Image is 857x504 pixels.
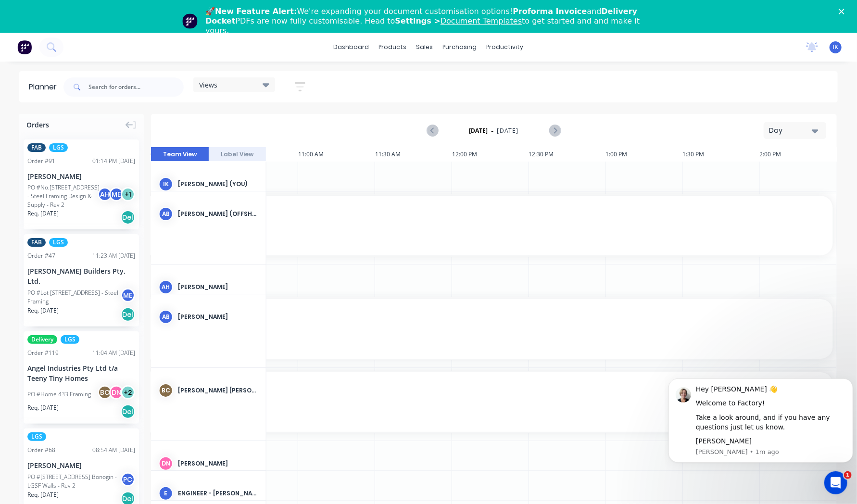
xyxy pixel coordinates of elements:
[549,125,560,137] button: Next page
[151,147,209,162] button: Team View
[209,147,266,162] button: Label View
[92,252,135,260] div: 11:23 AM [DATE]
[529,147,606,162] div: 12:30 PM
[49,143,68,152] span: LGS
[109,187,124,202] div: ME
[452,147,529,162] div: 12:00 PM
[27,171,135,181] div: [PERSON_NAME]
[159,383,173,398] div: BC
[482,40,529,54] div: productivity
[92,157,135,165] div: 01:14 PM [DATE]
[27,460,135,470] div: [PERSON_NAME]
[839,9,848,14] div: Close
[88,77,184,97] input: Search for orders...
[375,147,452,162] div: 11:30 AM
[27,306,59,315] span: Req. [DATE]
[27,335,57,344] span: Delivery
[27,238,46,247] span: FAB
[441,16,522,25] a: Document Templates
[27,473,124,490] div: PO #[STREET_ADDRESS] Bonogin - LGSF Walls - Rev 2
[199,80,217,90] span: Views
[178,210,258,218] div: [PERSON_NAME] (OFFSHORE)
[182,13,198,29] img: Profile image for Team
[98,187,112,202] div: AH
[513,7,587,16] b: Proforma Invoice
[178,489,258,498] div: ENGINEER - [PERSON_NAME]
[121,187,135,202] div: + 1
[205,7,659,36] div: 🚀 We're expanding your document customisation options! and PDFs are now fully customisable. Head ...
[98,385,112,400] div: BC
[178,313,258,321] div: [PERSON_NAME]
[27,363,135,383] div: Angel Industries Pty Ltd t/a Teeny Tiny Homes
[178,180,258,189] div: [PERSON_NAME] (You)
[469,126,488,135] strong: [DATE]
[159,207,173,221] div: AB
[27,183,101,209] div: PO #No.[STREET_ADDRESS] - Steel Framing Design & Supply - Rev 2
[824,471,847,494] iframe: Intercom live chat
[683,147,760,162] div: 1:30 PM
[215,7,297,16] b: New Feature Alert:
[492,125,494,137] span: -
[665,364,857,478] iframe: Intercom notifications message
[121,472,135,487] div: PC
[49,238,68,247] span: LGS
[109,385,124,400] div: DN
[121,288,135,302] div: ME
[159,310,173,324] div: AB
[27,432,46,441] span: LGS
[92,446,135,454] div: 08:54 AM [DATE]
[121,307,135,322] div: Del
[760,147,837,162] div: 2:00 PM
[17,40,32,54] img: Factory
[159,486,173,501] div: E
[178,386,258,395] div: [PERSON_NAME] [PERSON_NAME]
[26,120,49,130] span: Orders
[27,491,59,499] span: Req. [DATE]
[27,446,55,454] div: Order # 68
[764,122,826,139] button: Day
[412,40,438,54] div: sales
[395,16,522,25] b: Settings >
[27,266,135,286] div: [PERSON_NAME] Builders Pty. Ltd.
[374,40,412,54] div: products
[178,283,258,291] div: [PERSON_NAME]
[27,349,59,357] div: Order # 119
[159,456,173,471] div: DN
[298,147,375,162] div: 11:00 AM
[61,335,79,344] span: LGS
[844,471,852,479] span: 1
[428,125,439,137] button: Previous page
[27,143,46,152] span: FAB
[27,209,59,218] span: Req. [DATE]
[833,43,839,51] span: IK
[121,210,135,225] div: Del
[769,126,813,136] div: Day
[159,280,173,294] div: AH
[205,7,637,25] b: Delivery Docket
[606,147,683,162] div: 1:00 PM
[27,403,59,412] span: Req. [DATE]
[121,385,135,400] div: + 2
[497,126,519,135] span: [DATE]
[29,81,62,93] div: Planner
[329,40,374,54] a: dashboard
[159,177,173,191] div: IK
[27,289,124,306] div: PO #Lot [STREET_ADDRESS] - Steel Framing
[27,390,91,399] div: PO #Home 433 Framing
[27,252,55,260] div: Order # 47
[178,459,258,468] div: [PERSON_NAME]
[27,157,55,165] div: Order # 91
[92,349,135,357] div: 11:04 AM [DATE]
[121,404,135,419] div: Del
[438,40,482,54] div: purchasing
